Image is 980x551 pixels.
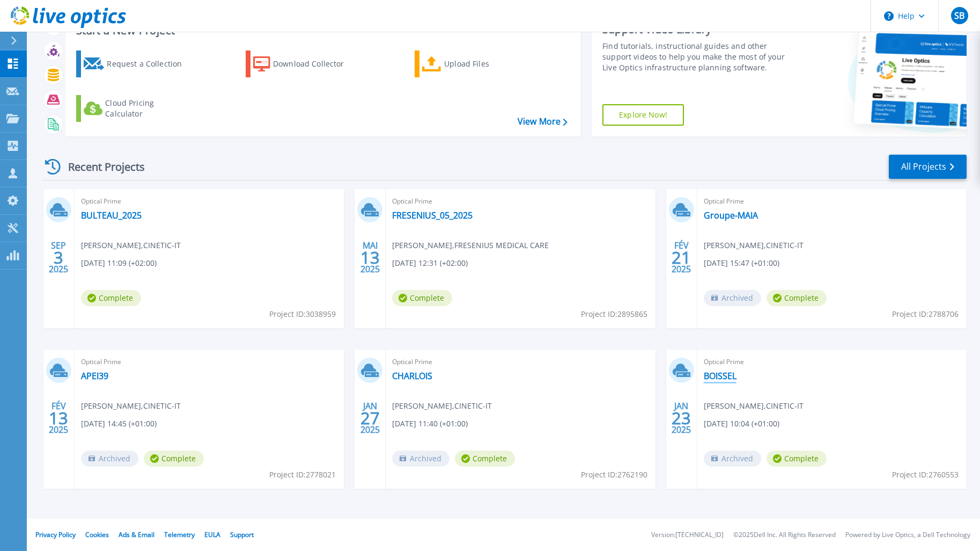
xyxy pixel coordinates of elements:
[602,104,684,126] a: Explore Now!
[392,451,450,467] span: Archived
[81,400,181,412] span: [PERSON_NAME] , CINETIC-IT
[392,400,492,412] span: [PERSON_NAME] , CINETIC-IT
[230,530,254,539] a: Support
[444,53,530,75] div: Upload Files
[845,532,970,539] li: Powered by Live Optics, a Dell Technology
[704,400,804,412] span: [PERSON_NAME] , CINETIC-IT
[455,451,515,467] span: Complete
[48,238,69,277] div: SEP 2025
[672,414,691,423] span: 23
[76,95,196,122] a: Cloud Pricing Calculator
[704,451,761,467] span: Archived
[392,210,473,221] a: FRESENIUS_05_2025
[704,356,960,368] span: Optical Prime
[41,154,159,180] div: Recent Projects
[518,117,568,127] a: View More
[119,530,154,539] a: Ads & Email
[392,371,432,381] a: CHARLOIS
[733,532,836,539] li: © 2025 Dell Inc. All Rights Reserved
[892,469,959,481] span: Project ID: 2760553
[704,371,736,381] a: BOISSEL
[35,530,76,539] a: Privacy Policy
[767,451,827,467] span: Complete
[269,308,336,320] span: Project ID: 3038959
[954,11,964,20] span: SB
[48,398,69,438] div: FÉV 2025
[360,414,380,423] span: 27
[892,308,959,320] span: Project ID: 2788706
[704,210,758,221] a: Groupe-MAIA
[392,356,649,368] span: Optical Prime
[81,210,142,221] a: BULTEAU_2025
[415,50,534,77] a: Upload Files
[392,418,468,430] span: [DATE] 11:40 (+01:00)
[81,371,108,381] a: APEI39
[85,530,109,539] a: Cookies
[81,240,181,251] span: [PERSON_NAME] , CINETIC-IT
[54,253,63,262] span: 3
[81,418,157,430] span: [DATE] 14:45 (+01:00)
[360,398,380,438] div: JAN 2025
[360,238,380,277] div: MAI 2025
[76,25,567,37] h3: Start a New Project
[581,469,647,481] span: Project ID: 2762190
[767,290,827,306] span: Complete
[81,195,337,207] span: Optical Prime
[392,240,549,251] span: [PERSON_NAME] , FRESENIUS MEDICAL CARE
[392,257,468,269] span: [DATE] 12:31 (+02:00)
[672,253,691,262] span: 21
[81,290,141,306] span: Complete
[269,469,336,481] span: Project ID: 2778021
[81,356,337,368] span: Optical Prime
[81,257,157,269] span: [DATE] 11:09 (+02:00)
[107,53,193,75] div: Request a Collection
[704,290,761,306] span: Archived
[144,451,204,467] span: Complete
[392,195,649,207] span: Optical Prime
[704,195,960,207] span: Optical Prime
[651,532,724,539] li: Version: [TECHNICAL_ID]
[889,155,967,179] a: All Projects
[164,530,195,539] a: Telemetry
[360,253,380,262] span: 13
[246,50,365,77] a: Download Collector
[671,398,691,438] div: JAN 2025
[704,257,779,269] span: [DATE] 15:47 (+01:00)
[671,238,691,277] div: FÉV 2025
[81,451,138,467] span: Archived
[704,418,779,430] span: [DATE] 10:04 (+01:00)
[204,530,220,539] a: EULA
[273,53,359,75] div: Download Collector
[105,98,191,119] div: Cloud Pricing Calculator
[602,41,793,73] div: Find tutorials, instructional guides and other support videos to help you make the most of your L...
[392,290,452,306] span: Complete
[76,50,196,77] a: Request a Collection
[49,414,68,423] span: 13
[581,308,647,320] span: Project ID: 2895865
[704,240,804,251] span: [PERSON_NAME] , CINETIC-IT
